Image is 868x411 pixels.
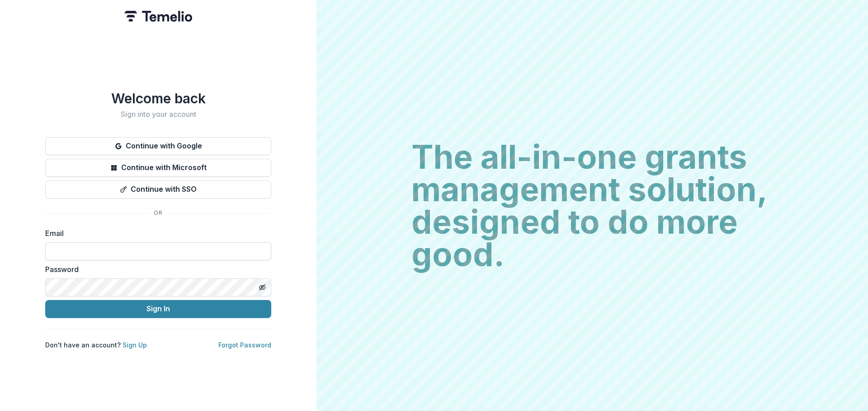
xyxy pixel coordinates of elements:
button: Continue with SSO [45,180,271,199]
a: Sign Up [123,341,147,349]
button: Sign In [45,300,271,318]
label: Password [45,264,266,275]
button: Continue with Google [45,137,271,155]
label: Email [45,228,266,239]
p: Don't have an account? [45,340,147,350]
h1: Welcome back [45,90,271,106]
h2: Sign into your account [45,110,271,119]
button: Continue with Microsoft [45,159,271,177]
a: Forgot Password [218,341,271,349]
button: Toggle password visibility [255,280,269,295]
img: Temelio [124,11,192,22]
